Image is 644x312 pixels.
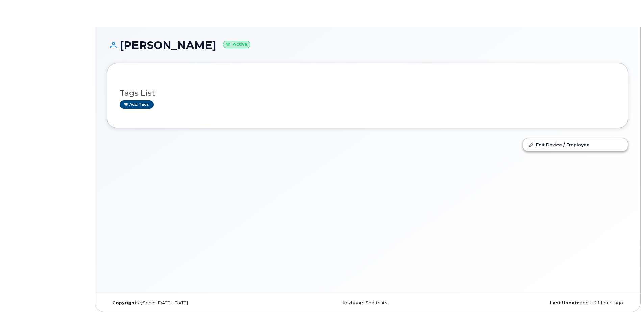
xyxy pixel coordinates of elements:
div: MyServe [DATE]–[DATE] [107,300,281,306]
a: Add tags [120,100,154,109]
h3: Tags List [120,89,616,97]
div: about 21 hours ago [454,300,628,306]
h1: [PERSON_NAME] [107,39,628,51]
strong: Copyright [112,300,137,305]
a: Edit Device / Employee [523,138,628,151]
small: Active [223,41,250,48]
a: Keyboard Shortcuts [343,300,387,305]
strong: Last Update [550,300,580,305]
